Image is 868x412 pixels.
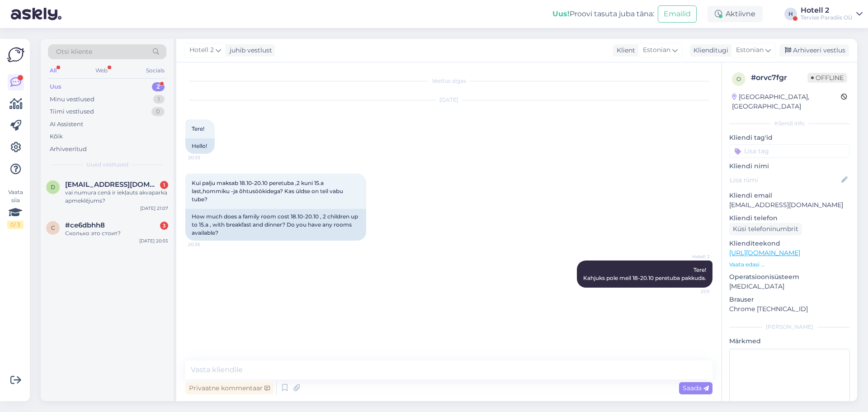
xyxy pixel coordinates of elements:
[552,9,654,19] div: Proovi tasuta juba täna:
[729,272,850,282] p: Operatsioonisüsteem
[729,336,850,346] p: Märkmed
[153,95,165,104] div: 1
[613,46,635,55] div: Klient
[188,154,222,161] span: 20:33
[94,65,109,76] div: Web
[160,181,168,189] div: 1
[729,304,850,314] p: Chrome [TECHNICAL_ID]
[50,120,83,129] div: AI Assistent
[160,222,168,230] div: 3
[729,249,800,257] a: [URL][DOMAIN_NAME]
[48,65,58,76] div: All
[552,9,570,18] b: Uus!
[784,8,797,20] div: H
[189,45,214,55] span: Hotell 2
[729,119,850,128] div: Kliendi info
[151,107,165,116] div: 0
[50,82,61,91] div: Uus
[185,96,712,104] div: [DATE]
[226,46,272,55] div: juhib vestlust
[65,180,159,189] span: dace.piroga@gmail.com
[730,175,840,185] input: Lisa nimi
[7,188,24,229] div: Vaata siia
[56,47,92,57] span: Otsi kliente
[643,45,670,55] span: Estonian
[658,5,697,23] button: Emailid
[690,46,728,55] div: Klienditugi
[65,221,105,229] span: #ce6dbhh8
[729,260,850,269] p: Vaata edasi ...
[139,237,168,244] div: [DATE] 20:55
[729,223,802,235] div: Küsi telefoninumbrit
[50,145,87,154] div: Arhiveeritud
[751,72,807,83] div: # orvc7fgr
[729,161,850,171] p: Kliendi nimi
[708,6,763,22] div: Aktiivne
[192,180,344,203] span: Kui palju maksab 18.10-20.10 peretuba ,2 kuni 15.a last,hommiku -ja õhtusöökidega? Kas üldse on t...
[729,295,850,304] p: Brauser
[729,282,850,291] p: [MEDICAL_DATA]
[152,82,165,91] div: 2
[65,229,168,237] div: Сколько это стоит?
[51,224,55,231] span: c
[729,213,850,223] p: Kliendi telefon
[185,138,215,154] div: Hello!
[50,107,94,116] div: Tiimi vestlused
[683,384,709,392] span: Saada
[801,7,863,21] a: Hotell 2Tervise Paradiis OÜ
[50,132,63,141] div: Kõik
[144,65,166,76] div: Socials
[729,144,850,158] input: Lisa tag
[801,14,853,21] div: Tervise Paradiis OÜ
[188,241,222,248] span: 20:35
[676,288,710,295] span: 21:11
[185,77,712,85] div: Vestlus algas
[7,46,24,63] img: Askly Logo
[801,7,853,14] div: Hotell 2
[729,239,850,248] p: Klienditeekond
[729,200,850,210] p: [EMAIL_ADDRESS][DOMAIN_NAME]
[732,92,841,111] div: [GEOGRAPHIC_DATA], [GEOGRAPHIC_DATA]
[7,221,24,229] div: 0 / 3
[65,189,168,205] div: vai numura cenā ir iekļauts akvaparka apmeklējums?
[676,253,710,260] span: Hotell 2
[736,76,741,82] span: o
[185,382,274,394] div: Privaatne kommentaar
[50,95,94,104] div: Minu vestlused
[192,125,204,132] span: Tere!
[729,323,850,331] div: [PERSON_NAME]
[736,45,764,55] span: Estonian
[807,73,847,83] span: Offline
[51,184,55,190] span: d
[779,44,849,57] div: Arhiveeri vestlus
[140,205,168,212] div: [DATE] 21:07
[185,209,366,241] div: How much does a family room cost 18.10-20.10 , 2 children up to 15.a , with breakfast and dinner?...
[729,133,850,142] p: Kliendi tag'id
[729,191,850,200] p: Kliendi email
[86,161,128,169] span: Uued vestlused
